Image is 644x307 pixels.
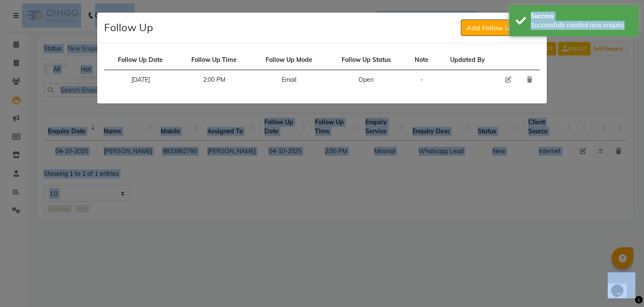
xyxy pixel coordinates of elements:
[251,70,327,90] td: Email
[327,70,406,90] td: Open
[182,75,246,84] div: 2:00 PM
[251,50,327,70] td: Follow Up Mode
[531,21,632,30] div: Successfully created new enquiry.
[608,272,635,298] iframe: chat widget
[461,19,520,36] button: Add Follow Up
[531,12,632,21] div: Success
[109,75,172,84] div: [DATE]
[104,19,153,35] h4: Follow Up
[327,50,406,70] td: Follow Up Status
[406,50,438,70] td: Note
[406,70,438,90] td: -
[438,50,498,70] td: Updated By
[104,50,178,70] td: Follow Up Date
[177,50,251,70] td: Follow Up Time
